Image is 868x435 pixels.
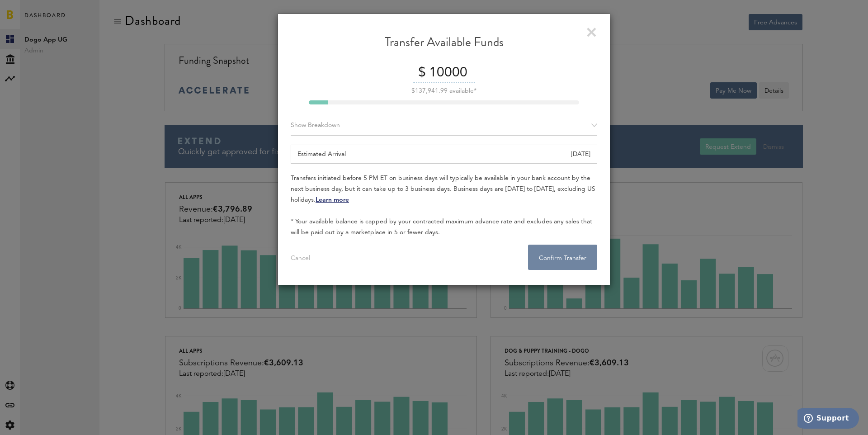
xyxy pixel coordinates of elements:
div: Transfers initiated before 5 PM ET on business days will typically be available in your bank acco... [291,173,597,238]
button: Confirm Transfer [528,245,597,270]
div: Breakdown [291,116,597,136]
div: Estimated Arrival [291,145,597,164]
div: [DATE] [571,145,590,163]
a: Learn more [316,197,349,203]
span: Show [291,122,306,128]
iframe: Opens a widget where you can find more information [797,408,859,430]
div: $ [413,64,426,83]
button: Cancel [280,245,321,270]
div: Transfer Available Funds [291,34,597,57]
div: $137,941.99 available* [291,88,597,94]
